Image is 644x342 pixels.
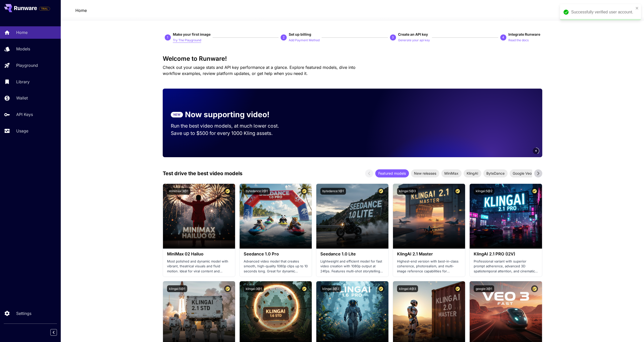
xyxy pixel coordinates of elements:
[531,188,538,195] button: Certified Model – Vetted for best performance and includes a commercial license.
[464,169,481,177] div: KlingAI
[244,252,308,256] h3: Seedance 1.0 Pro
[378,188,384,195] button: Certified Model – Vetted for best performance and includes a commercial license.
[16,46,30,52] p: Models
[510,169,535,177] div: Google Veo
[508,38,529,43] p: Read the docs
[397,259,461,274] p: Highest-end version with best-in-class coherence, photorealism, and multi-image reference capabil...
[163,55,542,62] h3: Welcome to Runware!
[454,285,461,292] button: Certified Model – Vetted for best performance and includes a commercial license.
[301,188,308,195] button: Certified Model – Vetted for best performance and includes a commercial license.
[167,35,169,40] p: 1
[50,329,57,336] button: Collapse sidebar
[283,35,285,40] p: 2
[16,128,28,134] p: Usage
[173,38,201,43] p: Try The Playground
[535,149,537,153] span: 4
[571,9,634,15] div: Successfully verified user account.
[163,184,235,249] img: alt
[16,79,30,85] p: Library
[474,259,538,274] p: Professional variant with superior prompt adherence, advanced 3D spatiotemporal attention, and ci...
[441,171,462,176] span: MiniMax
[474,188,494,195] button: klingai:5@2
[531,285,538,292] button: Certified Model – Vetted for best performance and includes a commercial license.
[16,62,38,68] p: Playground
[392,35,394,40] p: 3
[508,32,540,36] span: Integrate Runware
[320,252,384,256] h3: Seedance 1.0 Lite
[474,285,494,292] button: google:3@1
[16,310,31,316] p: Settings
[173,112,180,117] p: NEW
[289,32,311,36] span: Set up billing
[171,130,289,137] p: Save up to $500 for every 1000 Kling assets.
[508,37,529,43] button: Read the docs
[39,6,50,12] span: Add your payment card to enable full platform functionality.
[483,171,508,176] span: ByteDance
[375,169,409,177] div: Featured models
[397,252,461,256] h3: KlingAI 2.1 Master
[474,252,538,256] h3: KlingAI 2.1 PRO (I2V)
[167,259,231,274] p: Most polished and dynamic model with vibrant, theatrical visuals and fluid motion. Ideal for vira...
[397,285,418,292] button: klingai:4@3
[393,184,465,249] img: alt
[167,252,231,256] h3: MiniMax 02 Hailuo
[411,171,439,176] span: New releases
[320,285,341,292] button: klingai:3@2
[167,285,187,292] button: klingai:5@1
[75,7,87,13] nav: breadcrumb
[464,171,481,176] span: KlingAI
[301,285,308,292] button: Certified Model – Vetted for best performance and includes a commercial license.
[224,285,231,292] button: Certified Model – Vetted for best performance and includes a commercial license.
[39,7,50,11] span: TRIAL
[289,38,320,43] p: Add Payment Method
[316,184,388,249] img: alt
[375,171,409,176] span: Featured models
[224,188,231,195] button: Certified Model – Vetted for best performance and includes a commercial license.
[289,37,320,43] button: Add Payment Method
[397,188,418,195] button: klingai:5@3
[244,188,270,195] button: bytedance:2@1
[441,169,462,177] div: MiniMax
[454,188,461,195] button: Certified Model – Vetted for best performance and includes a commercial license.
[635,6,639,10] button: close
[470,184,542,249] img: alt
[75,7,87,13] a: Home
[244,259,308,274] p: Advanced video model that creates smooth, high-quality 1080p clips up to 10 seconds long. Great f...
[502,35,504,40] p: 4
[378,285,384,292] button: Certified Model – Vetted for best performance and includes a commercial license.
[54,328,61,337] div: Collapse sidebar
[483,169,508,177] div: ByteDance
[16,111,33,117] p: API Keys
[173,37,201,43] button: Try The Playground
[171,122,289,130] p: Run the best video models, at much lower cost.
[244,285,264,292] button: klingai:3@1
[185,109,269,120] p: Now supporting video!
[510,171,535,176] span: Google Veo
[320,188,346,195] button: bytedance:1@1
[167,188,190,195] button: minimax:3@1
[163,65,356,76] span: Check out your usage stats and API key performance at a glance. Explore featured models, dive int...
[16,95,28,101] p: Wallet
[16,29,28,35] p: Home
[173,32,211,36] span: Make your first image
[320,259,384,274] p: Lightweight and efficient model for fast video creation with 1080p output at 24fps. Features mult...
[398,38,430,43] p: Generate your api key
[411,169,439,177] div: New releases
[240,184,312,249] img: alt
[163,170,242,177] p: Test drive the best video models
[398,37,430,43] button: Generate your api key
[398,32,428,36] span: Create an API key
